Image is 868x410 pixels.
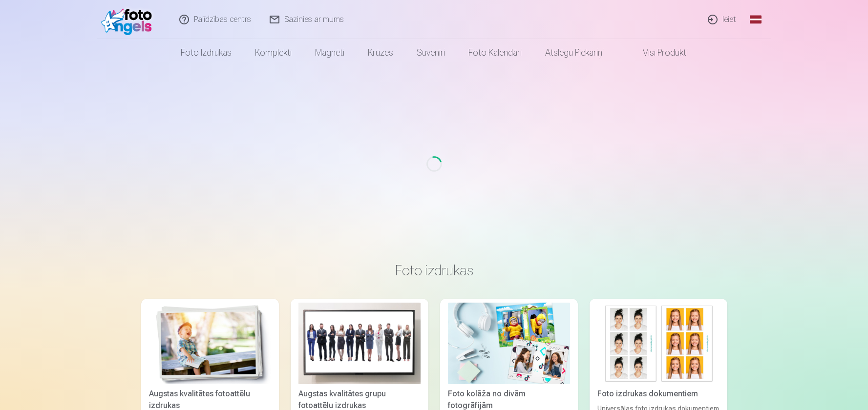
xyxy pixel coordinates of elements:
a: Krūzes [356,39,405,66]
a: Visi produkti [615,39,699,66]
a: Suvenīri [405,39,457,66]
img: Foto kolāža no divām fotogrāfijām [448,303,570,384]
div: Foto izdrukas dokumentiem [593,388,723,400]
img: Augstas kvalitātes fotoattēlu izdrukas [149,303,271,384]
a: Atslēgu piekariņi [533,39,615,66]
h3: Foto izdrukas [149,262,720,279]
a: Foto kalendāri [457,39,533,66]
a: Komplekti [243,39,303,66]
img: Augstas kvalitātes grupu fotoattēlu izdrukas [298,303,421,384]
a: Foto izdrukas [169,39,243,66]
img: /fa1 [101,4,157,35]
a: Magnēti [303,39,356,66]
img: Foto izdrukas dokumentiem [597,303,720,384]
